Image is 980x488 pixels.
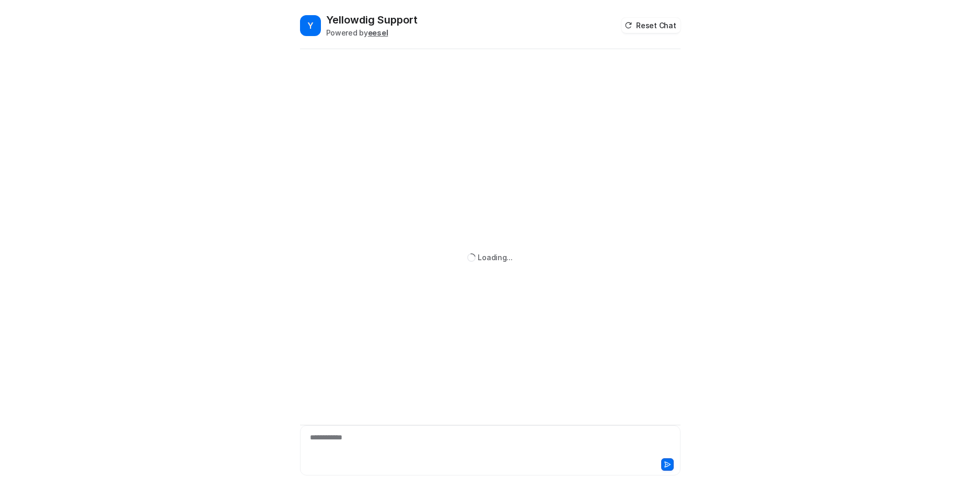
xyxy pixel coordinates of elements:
[478,252,512,263] div: Loading...
[300,15,321,36] span: Y
[326,13,418,27] h2: Yellowdig Support
[621,18,680,33] button: Reset Chat
[368,28,388,37] b: eesel
[326,27,418,38] div: Powered by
